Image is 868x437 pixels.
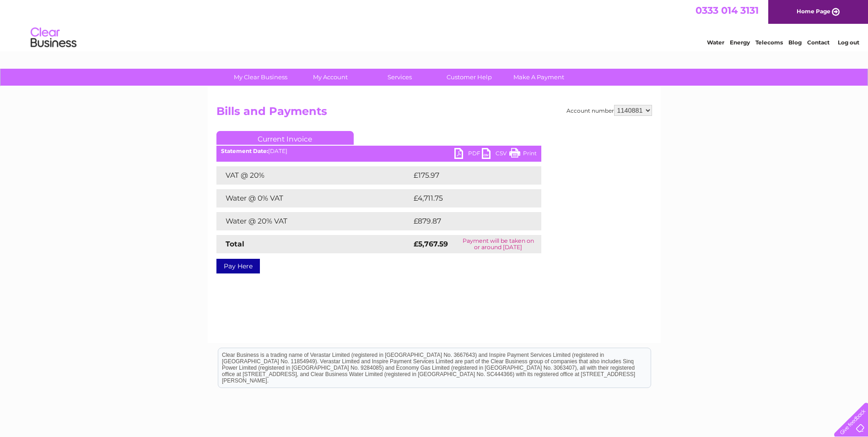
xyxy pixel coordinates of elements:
[216,259,260,273] a: Pay Here
[695,5,759,16] a: 0333 014 3131
[216,131,354,145] a: Current Invoice
[218,5,651,44] div: Clear Business is a trading name of Verastar Limited (registered in [GEOGRAPHIC_DATA] No. 3667643...
[292,69,368,86] a: My Account
[362,69,437,86] a: Services
[30,24,77,52] img: logo.png
[216,166,411,185] td: VAT @ 20%
[411,189,526,208] td: £4,711.75
[707,39,724,46] a: Water
[566,105,652,116] div: Account number
[216,212,411,230] td: Water @ 20% VAT
[216,148,541,154] div: [DATE]
[730,39,750,46] a: Energy
[482,148,509,161] a: CSV
[411,212,525,230] td: £879.87
[411,166,524,185] td: £175.97
[755,39,783,46] a: Telecoms
[223,69,298,86] a: My Clear Business
[226,240,244,248] strong: Total
[501,69,577,86] a: Make A Payment
[454,148,482,161] a: PDF
[807,39,830,46] a: Contact
[431,69,507,86] a: Customer Help
[414,240,448,248] strong: £5,767.59
[221,147,268,154] b: Statement Date:
[838,39,859,46] a: Log out
[788,39,802,46] a: Blog
[509,148,537,161] a: Print
[216,105,652,122] h2: Bills and Payments
[216,189,411,208] td: Water @ 0% VAT
[455,235,541,253] td: Payment will be taken on or around [DATE]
